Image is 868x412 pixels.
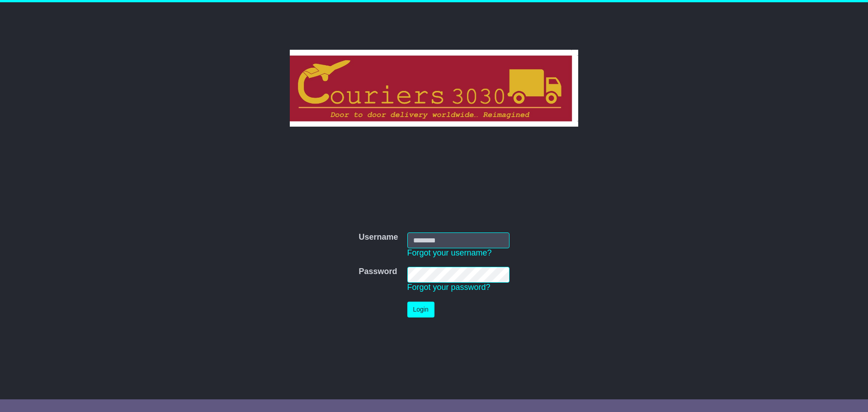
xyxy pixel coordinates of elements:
a: Forgot your username? [407,248,492,257]
label: Password [359,267,397,277]
button: Login [407,302,434,317]
a: Forgot your password? [407,283,491,292]
label: Username [359,232,398,242]
img: Couriers 3030 [290,50,579,127]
